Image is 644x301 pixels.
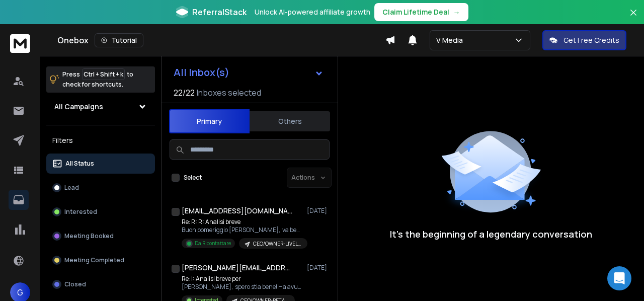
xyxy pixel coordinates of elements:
span: 22 / 22 [174,87,195,99]
p: [DATE] [307,264,330,272]
p: Meeting Booked [64,232,114,240]
p: Unlock AI-powered affiliate growth [255,7,370,17]
p: It’s the beginning of a legendary conversation [390,227,592,241]
button: Others [250,110,330,132]
button: Meeting Booked [46,226,155,246]
p: Da Ricontattare [195,240,231,247]
p: Interested [64,208,97,216]
div: Open Intercom Messenger [607,266,631,290]
h1: [PERSON_NAME][EMAIL_ADDRESS][DOMAIN_NAME] [182,263,292,273]
span: Ctrl + Shift + k [82,68,125,80]
button: Interested [46,202,155,222]
p: Press to check for shortcuts. [62,69,133,90]
button: All Inbox(s) [166,62,332,83]
p: Buon pomeriggio [PERSON_NAME], va bene mi [182,226,302,234]
h3: Inboxes selected [197,87,261,99]
button: Lead [46,178,155,198]
button: Primary [169,109,250,133]
button: Close banner [627,6,640,30]
p: [DATE] [307,207,330,215]
button: Claim Lifetime Deal→ [374,3,468,21]
p: V Media [436,35,467,45]
h1: [EMAIL_ADDRESS][DOMAIN_NAME] [182,206,292,216]
label: Select [184,174,202,182]
p: Lead [64,184,79,192]
button: Meeting Completed [46,250,155,270]
div: Onebox [57,33,385,47]
h1: All Campaigns [54,102,103,112]
p: CEO/OWNER-LIVELLO 3 - CONSAPEVOLE DEL PROBLEMA-PERSONALIZZAZIONI TARGET A-TEST 1 [253,240,301,248]
button: Tutorial [95,33,143,47]
p: Closed [64,280,86,288]
button: All Status [46,154,155,174]
h3: Filters [46,133,155,147]
p: Re: R: R: Analisi breve [182,218,302,226]
p: Meeting Completed [64,256,124,264]
button: Closed [46,274,155,294]
p: All Status [65,160,94,168]
span: ReferralStack [192,6,247,18]
button: Get Free Credits [542,30,626,50]
span: → [453,7,460,17]
p: Re: I: Analisi breve per [182,275,302,283]
p: Get Free Credits [563,35,619,45]
button: All Campaigns [46,97,155,117]
h1: All Inbox(s) [174,67,229,78]
p: [PERSON_NAME], spero stia bene! Ha avuto [182,283,302,291]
